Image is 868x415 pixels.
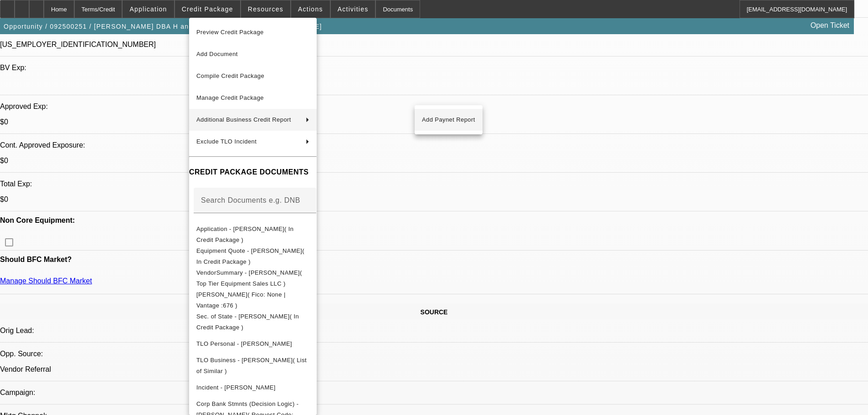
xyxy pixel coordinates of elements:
[196,29,264,36] span: Preview Credit Package
[196,291,286,309] span: [PERSON_NAME]( Fico: None | Vantage :676 )
[196,72,264,79] span: Compile Credit Package
[196,357,307,374] span: TLO Business - [PERSON_NAME]( List of Similar )
[189,333,317,355] button: TLO Personal - Hansen, Gary
[196,340,292,347] span: TLO Personal - [PERSON_NAME]
[196,247,304,265] span: Equipment Quote - [PERSON_NAME]( In Credit Package )
[196,384,276,391] span: Incident - [PERSON_NAME]
[189,224,317,246] button: Application - Gary Hansen( In Credit Package )
[196,313,299,331] span: Sec. of State - [PERSON_NAME]( In Credit Package )
[196,225,293,243] span: Application - [PERSON_NAME]( In Credit Package )
[196,138,257,145] span: Exclude TLO Incident
[189,267,317,289] button: VendorSummary - Gary Hansen( Top Tier Equipment Sales LLC )
[189,246,317,267] button: Equipment Quote - Gary Hansen( In Credit Package )
[201,196,300,204] mat-label: Search Documents e.g. DNB
[196,269,302,287] span: VendorSummary - [PERSON_NAME]( Top Tier Equipment Sales LLC )
[189,289,317,311] button: Transunion - Hansen, Gary( Fico: None | Vantage :676 )
[189,311,317,333] button: Sec. of State - Gary Hansen( In Credit Package )
[189,355,317,377] button: TLO Business - Gary Hansen( List of Similar )
[189,377,317,399] button: Incident - Hansen, Gary
[422,114,475,125] span: Add Paynet Report
[189,167,317,178] h4: CREDIT PACKAGE DOCUMENTS
[196,51,238,57] span: Add Document
[196,116,291,123] span: Additional Business Credit Report
[196,94,264,101] span: Manage Credit Package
